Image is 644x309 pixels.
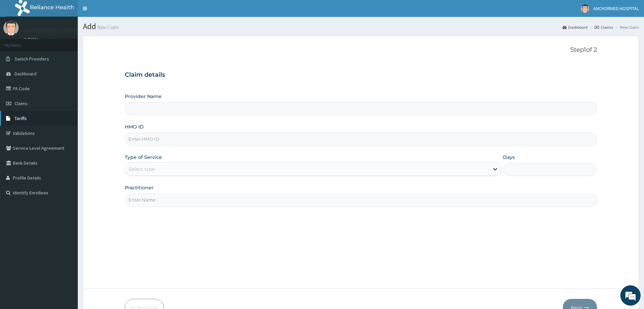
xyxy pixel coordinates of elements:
p: Step 1 of 2 [125,46,597,54]
a: Online [24,37,40,42]
label: HMO ID [125,123,144,130]
input: Enter HMO ID [125,133,597,146]
label: Provider Name [125,93,162,100]
img: User Image [581,4,589,13]
span: Switch Providers [15,56,49,62]
span: Dashboard [15,71,37,77]
p: ANCHORMED HOSPITAL [24,27,85,33]
h3: Claim details [125,71,597,79]
span: Claims [15,100,28,106]
a: Claims [595,24,613,30]
h1: Add [83,22,639,31]
img: User Image [3,20,19,35]
div: Select type [129,166,155,172]
small: New Claim [96,25,119,30]
label: Type of Service [125,154,162,161]
span: ANCHORMED HOSPITAL [593,5,639,11]
span: Tariffs [15,115,27,121]
label: Practitioner [125,184,154,191]
li: New Claim [614,24,639,30]
a: Dashboard [562,24,588,30]
input: Enter Name [125,193,597,207]
label: Days [503,154,515,161]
